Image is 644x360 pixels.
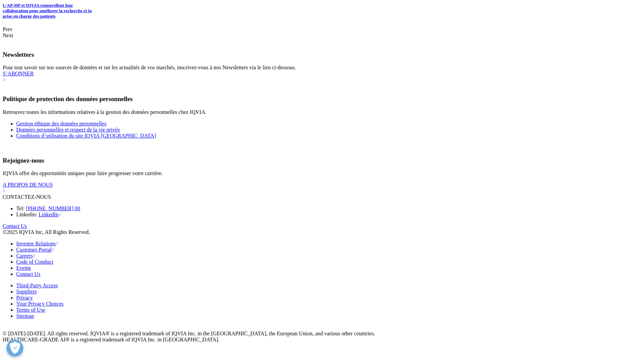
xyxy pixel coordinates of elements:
span: Next [3,32,13,38]
a: Contact Us [3,223,27,229]
a: Third-Party Access [16,283,58,288]
a: Terms of Use [16,307,45,313]
h3: Newsletters [3,51,641,58]
button: Ouvrir le centre de préférences [6,340,23,357]
div: © [DATE]-[DATE]. All rights reserved. IQVIA® is a registered trademark of IQVIA Inc. in the [GEOG... [3,331,641,343]
span: Linkedin: [16,212,37,217]
a: L’AP-HP et IQVIA renouvellent leur collaboration pour améliorer la recherche et la prise en charg... [3,3,92,19]
div: Pour tout savoir sur nos sources de données et sur les actualités de vos marchés, inscrivez-vous ... [3,65,641,71]
a: A PROPOS DE NOUS [3,182,53,194]
a: S’ABONNER [3,71,34,82]
a: Events [16,265,31,271]
a: Données personnelles et respect de la vie privée [16,127,120,133]
p: Retrouvez toutes les informations relatives à la gestion des données personnelles chez IQVIA. [3,109,641,115]
span: Tel: [16,206,25,211]
a: Sitemap [16,313,34,319]
h3: Politique de protection des données personnelles [3,95,641,103]
a: Investor Relations [16,241,58,246]
a: Code of Conduct [16,259,53,265]
div: Previous slide [3,26,641,32]
a: Customer Portal [16,247,54,253]
div: CONTACTEZ-NOUS [3,194,641,200]
a: Contact Us [16,271,41,277]
a: Careers [16,253,35,259]
p: IQVIA offre des opportunités uniques pour faire progresser votre carrière. [3,170,641,176]
a: Gestion éthique des données personnelles [16,121,106,126]
a: LinkedIn [39,212,61,217]
a: Privacy [16,295,33,301]
a: Your Privacy Choices [16,301,64,307]
div: Next slide [3,32,641,39]
a: [PHONE_NUMBER] 00 [26,206,80,211]
div: ©2025 IQVIA Inc, All Rights Reserved. [3,229,641,235]
span: Prev [3,26,13,32]
a: Suppliers [16,289,37,294]
h3: Rejoignez-nous [3,157,641,164]
span: S’ABONNER [3,71,34,76]
a: Conditions d’utilisation du site IQVIA [GEOGRAPHIC_DATA] [16,133,156,139]
span: A PROPOS DE NOUS [3,182,53,188]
